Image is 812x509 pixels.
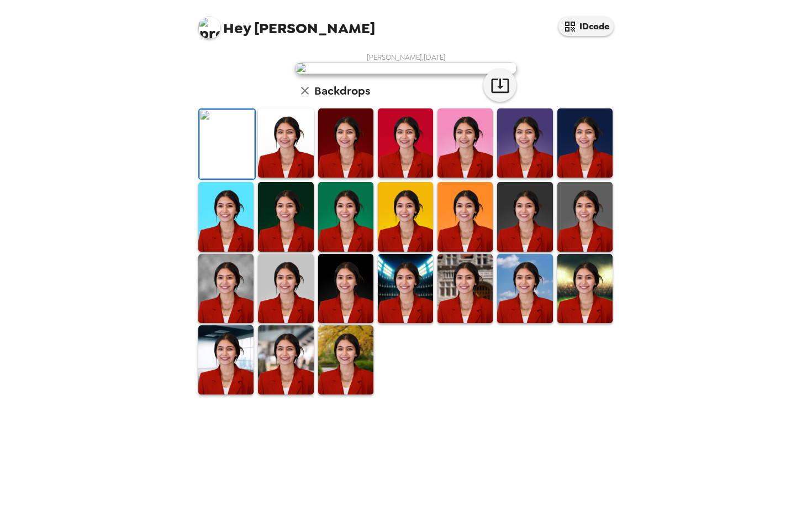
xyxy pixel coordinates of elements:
[198,11,375,36] span: [PERSON_NAME]
[223,18,251,38] span: Hey
[198,17,220,39] img: profile pic
[558,17,614,36] button: IDcode
[296,62,516,74] img: user
[199,110,255,179] img: Original
[314,82,370,100] h6: Backdrops
[367,53,446,62] span: [PERSON_NAME] , [DATE]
